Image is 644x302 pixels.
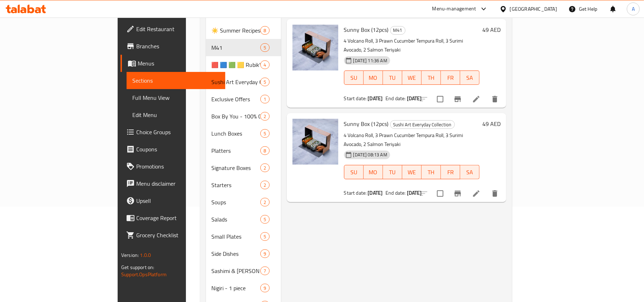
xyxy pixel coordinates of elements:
span: Edit Restaurant [136,25,220,33]
span: 2 [261,199,269,206]
div: Salads5 [206,211,281,228]
span: FR [444,73,457,83]
span: Sunny Box (12pcs) [344,118,389,129]
span: 1.0.0 [140,250,151,260]
div: items [260,95,269,103]
span: 7 [261,268,269,274]
button: MO [364,70,383,85]
div: items [260,164,269,172]
span: M41 [212,43,261,52]
button: Branch-specific-item [449,91,466,108]
button: delete [486,91,503,108]
span: 5 [261,233,269,240]
h6: 49 AED [482,25,501,35]
span: Sushi Art Everyday Collection [390,121,454,129]
div: Sashimi & Tataki [212,267,261,275]
b: [DATE] [407,188,422,198]
div: items [260,284,269,292]
div: Lunch Boxes5 [206,125,281,142]
img: Sunny Box (12pcs) [292,119,338,165]
div: items [260,232,269,241]
a: Upsell [121,192,225,209]
span: 5 [261,216,269,223]
div: Menu-management [432,5,476,13]
span: Sushi Art Everyday Collection [212,78,261,86]
button: SU [344,70,364,85]
button: MO [364,165,383,179]
img: Sunny Box (12pcs) [292,25,338,70]
span: ☀️ Summer Recipes [212,26,261,35]
span: SU [347,167,361,177]
span: 8 [261,147,269,154]
span: Start date: [344,94,367,103]
span: 9 [261,250,269,257]
span: Coverage Report [136,214,220,222]
div: Signature Boxes2 [206,159,281,176]
a: Branches [121,38,225,55]
div: items [260,215,269,224]
p: 4 Volcano Roll, 3 Prawn Cucumber Tempura Roll, 3 Surimi Avocado, 2 Salmon Teriyaki [344,131,480,149]
div: items [260,198,269,206]
span: Platters [212,146,261,155]
span: 1 [261,96,269,103]
button: TH [422,70,441,85]
span: Signature Boxes [212,164,261,172]
div: items [260,181,269,189]
span: TU [386,167,399,177]
b: [DATE] [368,94,383,103]
div: items [260,78,269,86]
span: 2 [261,182,269,189]
span: SA [463,73,477,83]
span: Choice Groups [136,128,220,136]
span: Start date: [344,188,367,198]
div: items [260,60,269,69]
span: Nigiri - 1 piece [212,284,261,292]
span: FR [444,167,457,177]
a: Menus [121,55,225,72]
a: Edit Menu [127,106,225,123]
div: items [260,43,269,52]
span: 9 [261,285,269,292]
span: Sections [132,76,220,85]
div: Starters [212,181,261,189]
span: Exclusive Offers [212,95,261,103]
span: 4 [261,62,269,68]
span: Sunny Box (12pcs) [344,24,389,35]
span: Upsell [136,196,220,205]
span: Soups [212,198,261,206]
span: Salads [212,215,261,224]
div: Nigiri - 1 piece9 [206,279,281,297]
div: 🟥 🟦 🟩 🟨 Rubik's Cube Limited-Edition [212,60,261,69]
a: Edit menu item [472,189,481,198]
span: SA [463,167,477,177]
span: 5 [261,130,269,137]
b: [DATE] [407,94,422,103]
span: [DATE] 11:36 AM [350,57,390,64]
span: Select to update [433,92,448,107]
div: 🟥 🟦 🟩 🟨 Rubik's Cube Limited-Edition4 [206,56,281,73]
a: Promotions [121,158,225,175]
div: Box By You - 100% Customizable2 [206,108,281,125]
h6: 49 AED [482,119,501,129]
span: Lunch Boxes [212,129,261,138]
span: 2 [261,165,269,171]
a: Full Menu View [127,89,225,106]
span: 2 [261,113,269,120]
div: items [260,26,269,35]
div: Side Dishes [212,249,261,258]
div: M415 [206,39,281,56]
span: 5 [261,79,269,86]
span: M41 [390,26,405,34]
span: Get support on: [121,263,154,272]
span: Small Plates [212,232,261,241]
span: Branches [136,42,220,50]
span: TU [386,73,399,83]
span: End date: [385,94,405,103]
